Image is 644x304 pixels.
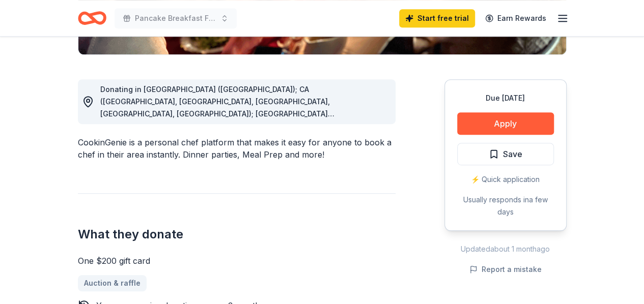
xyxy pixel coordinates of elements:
a: Start free trial [399,9,475,27]
a: Home [78,6,106,30]
div: Updated about 1 month ago [444,243,567,255]
span: Save [503,147,522,161]
a: Auction & raffle [78,275,147,291]
button: Save [457,143,554,165]
button: Pancake Breakfast Fundraiser [115,8,237,28]
h2: What they donate [78,226,396,242]
a: Earn Rewards [479,9,552,27]
span: Pancake Breakfast Fundraiser [135,12,216,24]
button: Report a mistake [469,263,542,276]
div: Usually responds in a few days [457,194,554,218]
div: One $200 gift card [78,255,396,267]
button: Apply [457,112,554,135]
div: CookinGenie is a personal chef platform that makes it easy for anyone to book a chef in their are... [78,136,396,161]
div: ⚡️ Quick application [457,173,554,186]
div: Due [DATE] [457,92,554,104]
